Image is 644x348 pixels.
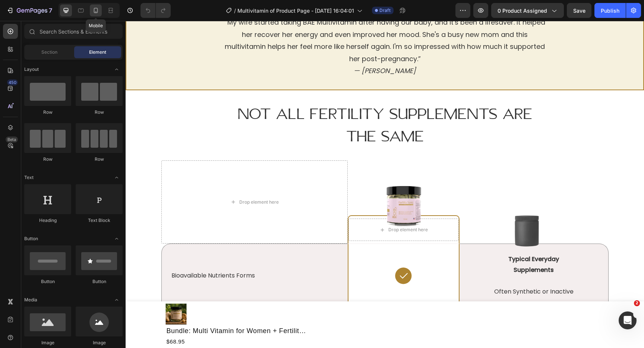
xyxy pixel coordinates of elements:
[491,3,564,18] button: 0 product assigned
[634,300,640,306] span: 2
[111,172,123,184] span: Toggle open
[24,278,71,285] div: Button
[24,339,71,346] div: Image
[1,32,517,56] p: her post-pregnancy.”
[234,7,236,15] span: /
[383,234,433,242] strong: Typical Everyday
[76,339,123,346] div: Image
[111,294,123,306] span: Toggle open
[7,79,18,85] div: 450
[388,245,428,253] strong: Supplements
[3,3,56,18] button: 7
[24,174,34,181] span: Text
[114,178,153,184] div: Drop element here
[268,245,287,264] img: gempages_546849769171977458-f151a081-e947-40fb-b878-aab7a096dc04.svg
[594,3,626,18] button: Publish
[601,7,619,15] div: Publish
[24,297,37,303] span: Media
[567,3,591,18] button: Save
[369,266,448,275] span: Often Synthetic or Inactive
[1,8,517,20] p: her recover her energy and even improved her mood. She's a busy new mom and this
[24,109,71,116] div: Row
[46,251,212,259] p: Bioavailable Nutrients Forms
[141,3,171,18] div: Undo/Redo
[379,7,391,14] span: Draft
[619,311,637,329] iframe: Intercom live chat
[1,20,517,32] p: multivitamin helps her feel more like herself again. I'm so impressed with how much it supported
[126,21,644,348] iframe: Design area
[573,7,585,14] span: Save
[49,6,52,15] p: 7
[24,235,38,242] span: Button
[237,7,354,15] span: Multivitamin of Product Page - [DATE] 16:04:01
[36,223,222,286] div: Background Image
[353,193,451,227] img: gempages_546849769171977458-181009d9-3e5b-43ab-ad8c-7bc38c3c29a2.png
[76,109,123,116] div: Row
[76,156,123,163] div: Row
[6,137,18,142] div: Beta
[111,63,123,75] span: Toggle open
[24,24,123,39] input: Search Sections & Elements
[111,233,123,245] span: Toggle open
[89,49,106,56] span: Element
[228,45,290,54] i: — [PERSON_NAME]
[24,66,39,73] span: Layout
[24,156,71,163] div: Row
[24,217,71,224] div: Heading
[253,162,302,211] img: gempages_546849769171977458-2cd7c403-f0e0-425b-8281-6104f1aa5f17.png
[76,217,123,224] div: Text Block
[41,49,57,56] span: Section
[76,278,123,285] div: Button
[498,7,547,15] span: 0 product assigned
